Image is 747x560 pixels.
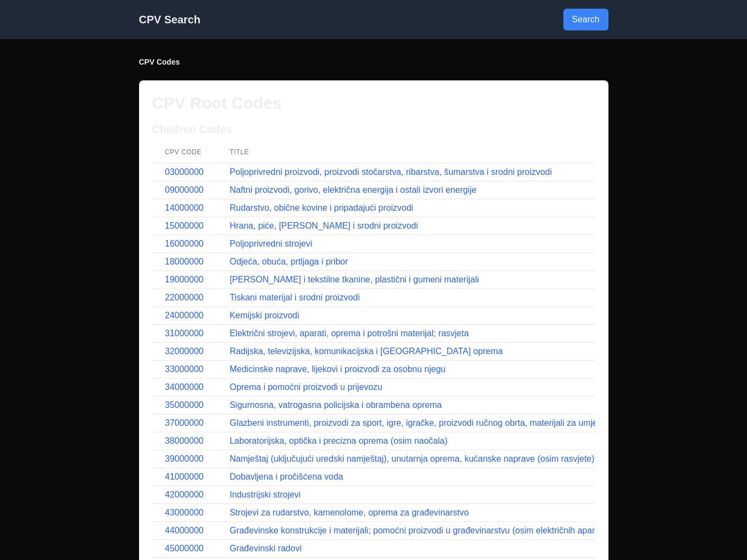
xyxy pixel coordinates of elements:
h1: CPV Root Codes [152,93,595,113]
a: 18000000 [165,257,204,266]
th: Title [217,141,693,163]
a: 31000000 [165,329,204,338]
h2: Children Codes [152,122,595,137]
a: Rudarstvo, obične kovine i pripadajući proizvodi [230,203,413,212]
nav: Breadcrumb [139,56,608,67]
a: 15000000 [165,221,204,230]
a: 37000000 [165,418,204,427]
a: Radijska, televizijska, komunikacijska i [GEOGRAPHIC_DATA] oprema [230,347,503,356]
a: Oprema i pomoćni proizvodi u prijevozu [230,382,382,392]
a: Strojevi za rudarstvo, kamenolome, oprema za građevinarstvo [230,508,469,517]
a: 42000000 [165,490,204,499]
th: CPV Code [152,141,217,163]
a: 45000000 [165,544,204,553]
a: 38000000 [165,436,204,445]
a: 14000000 [165,203,204,212]
a: 34000000 [165,382,204,392]
a: 24000000 [165,311,204,320]
li: CPV Codes [139,56,608,67]
a: 33000000 [165,364,204,374]
a: Sigurnosna, vatrogasna policijska i obrambena oprema [230,400,442,410]
a: 19000000 [165,275,204,284]
a: 09000000 [165,185,204,194]
a: 03000000 [165,167,204,177]
a: 32000000 [165,347,204,356]
a: Hrana, piće, [PERSON_NAME] i srodni proizvodi [230,221,418,230]
a: Kemijski proizvodi [230,311,299,320]
a: Glazbeni instrumenti, proizvodi za sport, igre, igračke, proizvodi ručnog obrta, materijali za um... [230,418,645,427]
a: 43000000 [165,508,204,517]
a: Građevinske konstrukcije i materijali; pomoćni proizvodi u građevinarstvu (osim električnih aparata) [230,526,610,535]
a: 16000000 [165,239,204,248]
a: Građevinski radovi [230,544,302,553]
a: Namještaj (uključujući uredski namještaj), unutarnja oprema, kućanske naprave (osim rasvjete) i s... [230,454,680,463]
a: [PERSON_NAME] i tekstilne tkanine, plastični i gumeni materijali [230,275,479,284]
a: Go to search [563,9,608,30]
a: Laboratorijska, optička i precizna oprema (osim naočala) [230,436,448,445]
a: Poljoprivredni strojevi [230,239,312,248]
a: 35000000 [165,400,204,410]
a: 39000000 [165,454,204,463]
a: Tiskani materijal i srodni proizvodi [230,293,360,302]
a: CPV Search [139,14,200,26]
a: Električni strojevi, aparati, oprema i potrošni materijal; rasvjeta [230,329,469,338]
a: Dobavljena i pročišćena voda [230,472,343,481]
a: Industrijski strojevi [230,490,301,499]
a: Odjeća, obuća, prtljaga i pribor [230,257,348,266]
a: 22000000 [165,293,204,302]
a: 41000000 [165,472,204,481]
a: 44000000 [165,526,204,535]
a: Naftni proizvodi, gorivo, električna energija i ostali izvori energije [230,185,476,194]
a: Poljoprivredni proizvodi, proizvodi stočarstva, ribarstva, šumarstva i srodni proizvodi [230,167,552,177]
a: Medicinske naprave, lijekovi i proizvodi za osobnu njegu [230,364,446,374]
